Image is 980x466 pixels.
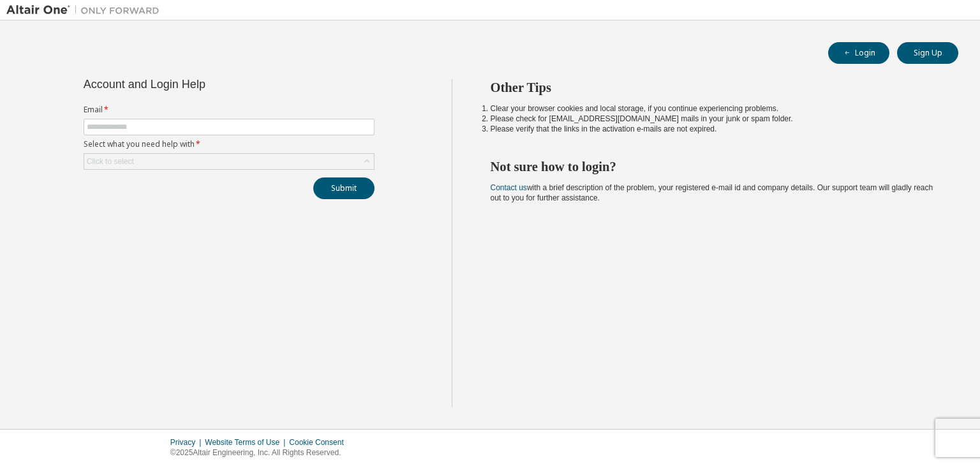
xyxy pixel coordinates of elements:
h2: Other Tips [491,79,936,96]
button: Submit [313,177,375,199]
div: Cookie Consent [289,437,351,447]
div: Privacy [170,437,205,447]
div: Account and Login Help [84,79,316,89]
span: with a brief description of the problem, your registered e-mail id and company details. Our suppo... [491,183,933,202]
li: Please verify that the links in the activation e-mails are not expired. [491,124,936,134]
div: Website Terms of Use [205,437,289,447]
div: Click to select [87,156,134,167]
button: Sign Up [897,42,958,64]
button: Login [828,42,889,64]
h2: Not sure how to login? [491,158,936,175]
div: Click to select [84,154,374,169]
a: Contact us [491,183,527,192]
li: Please check for [EMAIL_ADDRESS][DOMAIN_NAME] mails in your junk or spam folder. [491,114,936,124]
img: Altair One [6,4,166,17]
label: Email [84,105,375,115]
p: © 2025 Altair Engineering, Inc. All Rights Reserved. [170,447,352,458]
li: Clear your browser cookies and local storage, if you continue experiencing problems. [491,103,936,114]
label: Select what you need help with [84,139,375,149]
